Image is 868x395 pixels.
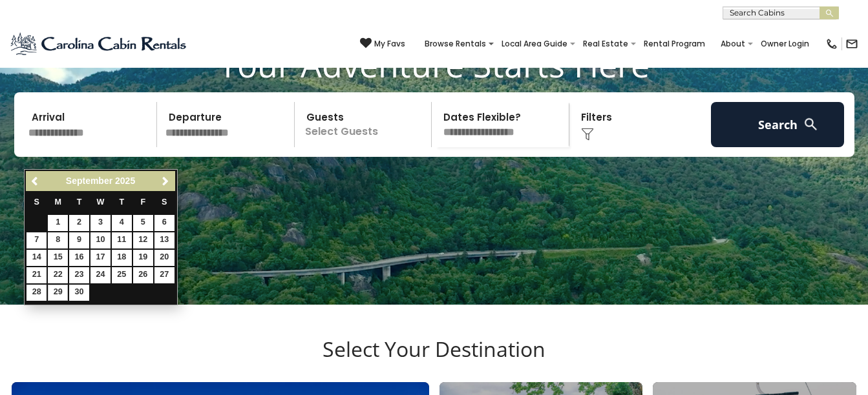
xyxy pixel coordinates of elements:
a: 24 [90,267,111,283]
a: About [714,35,752,53]
a: 8 [48,232,68,248]
span: Next [160,176,171,187]
a: 9 [69,232,89,248]
img: search-regular-white.png [803,116,819,132]
a: Real Estate [577,35,635,53]
a: Next [158,173,174,189]
span: Wednesday [97,197,105,207]
a: 21 [26,267,47,283]
a: 5 [133,215,153,231]
a: 11 [112,232,132,248]
a: 2 [69,215,89,231]
h1: Your Adventure Starts Here [10,45,858,85]
a: 6 [154,215,175,231]
a: 7 [26,232,47,248]
a: 13 [154,232,175,248]
a: 18 [112,250,132,266]
a: 4 [112,215,132,231]
p: Select Guests [299,102,432,147]
a: Browse Rentals [418,35,492,53]
img: Blue-2.png [10,31,189,57]
a: Previous [27,173,43,189]
a: 22 [48,267,68,283]
a: 10 [90,232,111,248]
span: Tuesday [77,197,82,207]
a: 20 [154,250,175,266]
a: 12 [133,232,153,248]
a: 16 [69,250,89,266]
h3: Select Your Destination [10,337,858,382]
a: 1 [48,215,68,231]
a: 14 [26,250,47,266]
span: Thursday [120,197,125,207]
a: 25 [112,267,132,283]
a: 15 [48,250,68,266]
a: 26 [133,267,153,283]
img: filter--v1.png [581,128,594,141]
a: 17 [90,250,111,266]
a: 27 [154,267,175,283]
a: 3 [90,215,111,231]
a: 30 [69,285,89,301]
img: mail-regular-black.png [845,37,858,50]
span: Sunday [34,197,39,207]
span: September [66,176,112,186]
span: 2025 [115,176,135,186]
a: Rental Program [637,35,712,53]
span: My Favs [374,38,405,50]
span: Saturday [162,197,167,207]
a: 28 [26,285,47,301]
img: phone-regular-black.png [825,37,838,50]
a: 19 [133,250,153,266]
span: Monday [54,197,61,207]
a: Owner Login [754,35,816,53]
a: 23 [69,267,89,283]
a: Local Area Guide [495,35,574,53]
span: Friday [140,197,145,207]
span: Previous [30,176,41,187]
a: 29 [48,285,68,301]
a: My Favs [360,37,405,50]
button: Search [711,102,845,147]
